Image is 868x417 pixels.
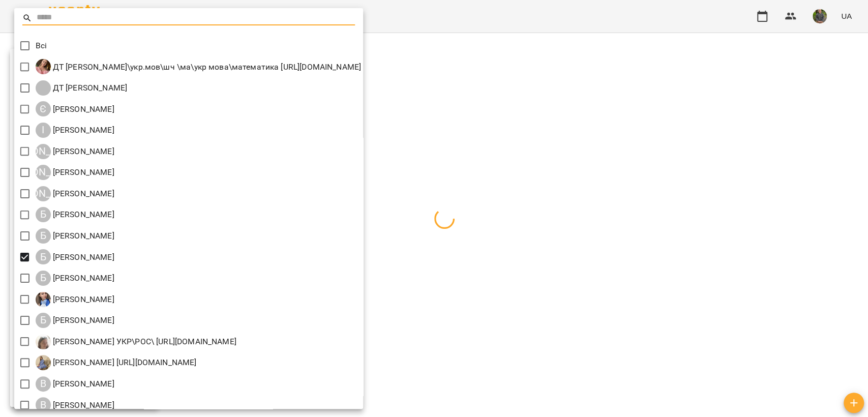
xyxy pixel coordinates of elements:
a: В [PERSON_NAME] [36,397,114,412]
p: [PERSON_NAME] [51,251,114,263]
p: [PERSON_NAME] [51,230,114,242]
a: Б [PERSON_NAME] [36,249,114,264]
p: [PERSON_NAME] [51,145,114,158]
div: ДТ Ірина Микитей [36,80,128,96]
div: Іванова Катерина [36,123,114,138]
div: Вовк Галина [36,397,114,412]
div: Б [36,207,51,222]
p: [PERSON_NAME] [51,293,114,306]
a: Б [PERSON_NAME] [36,292,114,307]
p: [PERSON_NAME] УКР\РОС\ [URL][DOMAIN_NAME] [51,336,236,348]
a: І [PERSON_NAME] [36,123,114,138]
div: Балашова Наталія [36,207,114,222]
div: Абрамова Ірина [36,144,114,159]
p: [PERSON_NAME] [URL][DOMAIN_NAME] [51,356,197,369]
div: Єфіменко Оксана [36,101,114,116]
p: [PERSON_NAME] [51,103,114,115]
a: [PERSON_NAME] [PERSON_NAME] [36,186,114,201]
a: В [PERSON_NAME] [36,376,114,392]
p: [PERSON_NAME] [51,272,114,284]
div: Є [36,101,51,116]
div: Б [36,313,51,328]
a: [PERSON_NAME] [PERSON_NAME] [36,165,114,180]
p: [PERSON_NAME] [51,314,114,326]
div: Божко Олександра [36,271,114,286]
a: Б [PERSON_NAME] УКР\РОС\ [URL][DOMAIN_NAME] [36,334,236,349]
div: [PERSON_NAME] [36,144,51,159]
p: [PERSON_NAME] [51,378,114,390]
div: [PERSON_NAME] [36,186,51,201]
p: [PERSON_NAME] [51,188,114,200]
div: В [36,397,51,412]
a: ДТ [PERSON_NAME] [36,80,128,96]
div: Бойчук Каріна [36,292,114,307]
div: [PERSON_NAME] [36,165,51,180]
div: Бессонова Віта [36,228,114,244]
p: [PERSON_NAME] [51,124,114,136]
div: Біволару Аліна https://us06web.zoom.us/j/83742518055 [36,355,197,370]
div: ДТ Бойко Юлія\укр.мов\шч \ма\укр мова\математика https://us06web.zoom.us/j/84886035086 [36,59,361,74]
a: Б [PERSON_NAME] [36,228,114,244]
div: Б [36,271,51,286]
div: Андрусенко Вероніка [36,165,114,180]
div: Бліхар Юлія [36,249,114,264]
img: Б [36,355,51,370]
div: Бондарєва Валерія [36,313,114,328]
div: Б [36,249,51,264]
a: ДТ [PERSON_NAME]\укр.мов\шч \ма\укр мова\математика [URL][DOMAIN_NAME] [36,59,361,74]
p: ДТ [PERSON_NAME]\укр.мов\шч \ма\укр мова\математика [URL][DOMAIN_NAME] [51,61,361,73]
p: Всі [36,40,47,52]
div: І [36,123,51,138]
img: Б [36,292,51,307]
p: [PERSON_NAME] [51,399,114,411]
a: Б [PERSON_NAME] [36,207,114,222]
img: Б [36,334,51,349]
div: Анна Тест [36,186,114,201]
div: Венюкова Єлизавета [36,376,114,392]
a: Б [PERSON_NAME] [36,271,114,286]
div: Б [36,228,51,244]
p: [PERSON_NAME] [51,208,114,221]
a: Є [PERSON_NAME] [36,101,114,116]
div: Бєлькова Анастасія ДТ ЛОГОПЕД УКР\РОС\ https://us06web.zoom.us/j/87943953043 [36,334,236,349]
a: Б [PERSON_NAME] [URL][DOMAIN_NAME] [36,355,197,370]
p: ДТ [PERSON_NAME] [51,82,128,94]
a: Б [PERSON_NAME] [36,313,114,328]
a: [PERSON_NAME] [PERSON_NAME] [36,144,114,159]
div: В [36,376,51,392]
p: [PERSON_NAME] [51,166,114,178]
